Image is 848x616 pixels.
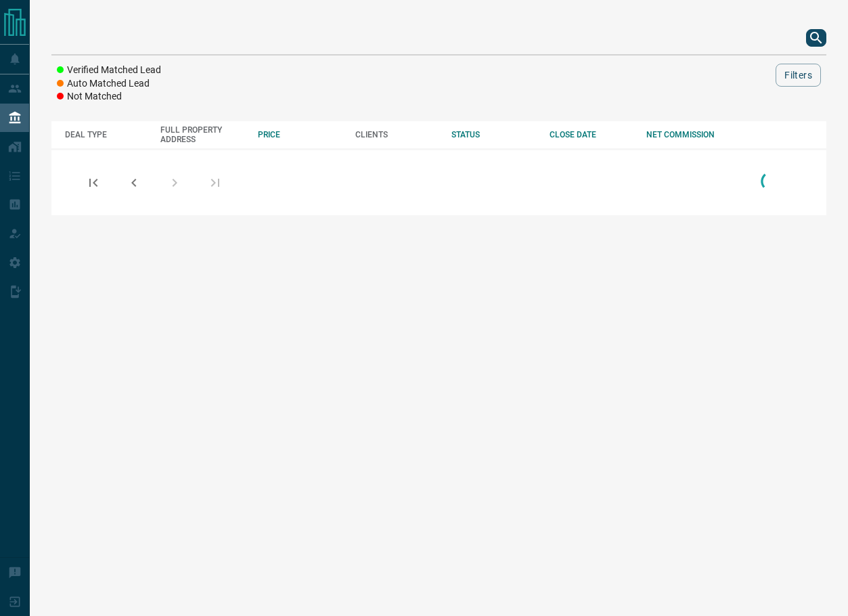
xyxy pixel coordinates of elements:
button: Filters [776,64,821,87]
div: FULL PROPERTY ADDRESS [160,125,244,144]
div: Loading [757,168,784,197]
li: Verified Matched Lead [57,64,161,77]
div: PRICE [258,130,341,139]
li: Not Matched [57,90,161,104]
div: CLIENTS [355,130,439,139]
div: CLOSE DATE [550,130,633,139]
div: NET COMMISSION [646,130,732,139]
li: Auto Matched Lead [57,77,161,91]
div: DEAL TYPE [65,130,147,139]
div: STATUS [451,130,535,139]
button: search button [806,29,826,47]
